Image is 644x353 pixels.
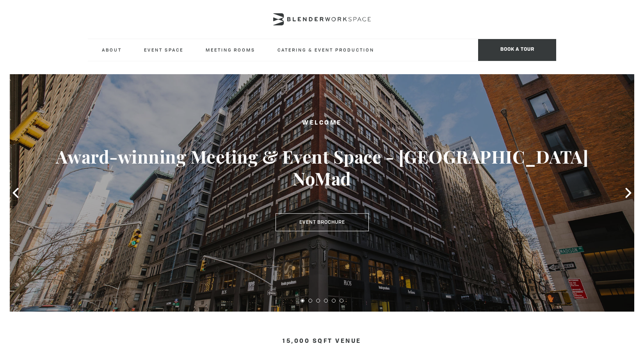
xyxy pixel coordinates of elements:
[478,39,556,61] span: Book a tour
[276,213,369,231] a: Event Brochure
[96,39,128,61] a: About
[41,146,603,189] h3: Award-winning Meeting & Event Space - [GEOGRAPHIC_DATA] NoMad
[605,316,644,353] iframe: Chat Widget
[271,39,381,61] a: Catering & Event Production
[138,39,190,61] a: Event Space
[199,39,262,61] a: Meeting Rooms
[41,118,603,128] h2: Welcome
[88,338,556,345] h4: 15,000 sqft venue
